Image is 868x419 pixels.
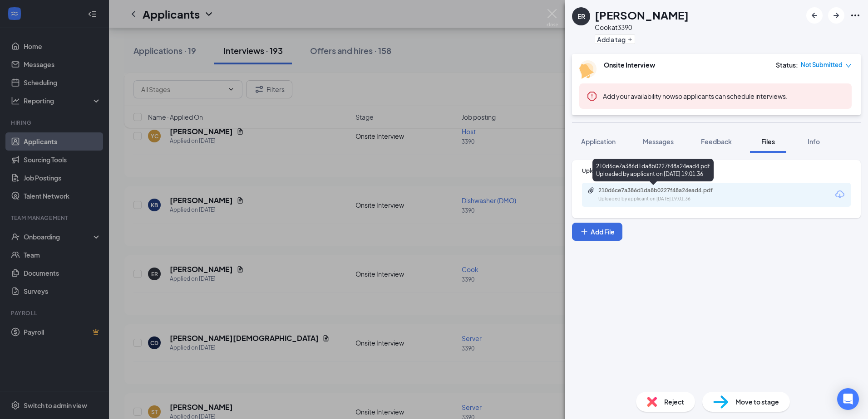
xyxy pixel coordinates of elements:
[806,7,823,24] button: ArrowLeftNew
[595,7,689,23] h1: [PERSON_NAME]
[808,137,820,146] span: Info
[581,137,616,146] span: Application
[595,34,635,44] button: PlusAdd a tag
[582,167,851,175] div: Upload Resume
[598,187,725,194] div: 210d6ce7a386d1da8b0227f48a24ead4.pdf
[809,10,820,21] svg: ArrowLeftNew
[604,61,655,69] b: Onsite Interview
[735,397,779,407] span: Move to stage
[587,187,735,203] a: Paperclip210d6ce7a386d1da8b0227f48a24ead4.pdfUploaded by applicant on [DATE] 19:01:36
[603,92,675,101] button: Add your availability now
[572,223,622,241] button: Add FilePlus
[580,227,589,236] svg: Plus
[627,37,633,42] svg: Plus
[587,187,595,194] svg: Paperclip
[834,189,845,200] svg: Download
[603,92,788,100] span: so applicants can schedule interviews.
[587,91,597,102] svg: Error
[776,60,798,69] div: Status :
[828,7,844,24] button: ArrowRight
[761,137,775,146] span: Files
[598,195,735,203] div: Uploaded by applicant on [DATE] 19:01:36
[595,23,689,32] div: Cook at 3390
[837,388,859,410] div: Open Intercom Messenger
[831,10,842,21] svg: ArrowRight
[664,397,684,407] span: Reject
[845,63,852,69] span: down
[701,137,732,146] span: Feedback
[577,12,585,21] div: ER
[850,10,861,21] svg: Ellipses
[592,159,714,181] div: 210d6ce7a386d1da8b0227f48a24ead4.pdf Uploaded by applicant on [DATE] 19:01:36
[643,137,674,146] span: Messages
[801,60,843,69] span: Not Submitted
